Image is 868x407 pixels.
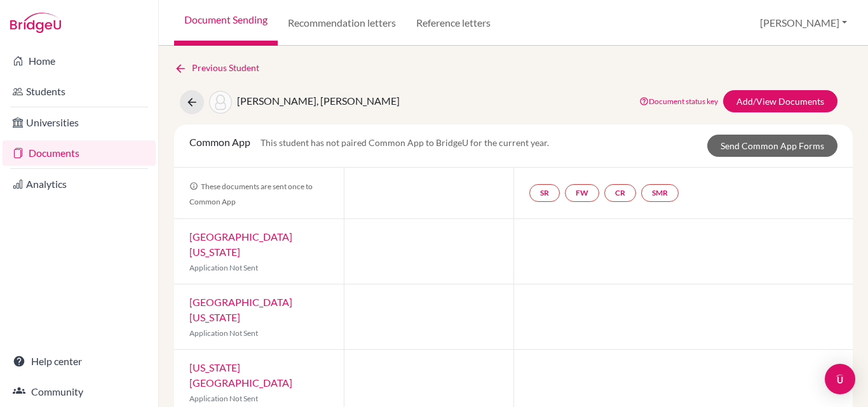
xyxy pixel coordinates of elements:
[825,364,855,394] div: Open Intercom Messenger
[189,230,292,258] a: [GEOGRAPHIC_DATA][US_STATE]
[3,140,156,166] a: Documents
[3,349,156,374] a: Help center
[189,328,258,338] span: Application Not Sent
[189,296,292,323] a: [GEOGRAPHIC_DATA][US_STATE]
[3,48,156,74] a: Home
[237,95,400,107] span: [PERSON_NAME], [PERSON_NAME]
[189,361,292,389] a: [US_STATE][GEOGRAPHIC_DATA]
[565,184,599,202] a: FW
[189,182,313,206] span: These documents are sent once to Common App
[3,171,156,197] a: Analytics
[707,135,837,157] a: Send Common App Forms
[174,61,269,75] a: Previous Student
[604,184,636,202] a: CR
[639,97,718,106] a: Document status key
[189,263,258,272] span: Application Not Sent
[3,110,156,135] a: Universities
[189,136,250,148] span: Common App
[189,394,258,403] span: Application Not Sent
[3,379,156,404] a: Community
[529,184,560,202] a: SR
[723,90,837,112] a: Add/View Documents
[754,11,853,35] button: [PERSON_NAME]
[10,13,61,33] img: Bridge-U
[641,184,679,202] a: SMR
[3,79,156,104] a: Students
[261,137,549,148] span: This student has not paired Common App to BridgeU for the current year.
